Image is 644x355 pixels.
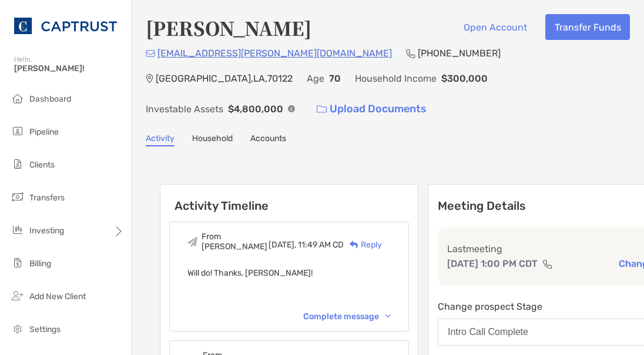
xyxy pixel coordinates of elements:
[448,327,528,337] div: Intro Call Complete
[146,102,223,116] p: Investable Assets
[11,157,25,171] img: clients icon
[11,289,25,303] img: add_new_client icon
[542,259,553,269] img: communication type
[29,160,55,170] span: Clients
[385,314,391,318] img: Chevron icon
[303,312,391,321] div: Complete message
[146,133,175,146] a: Activity
[146,50,155,57] img: Email Icon
[309,96,434,122] a: Upload Documents
[344,239,382,251] div: Reply
[202,232,269,252] div: From [PERSON_NAME]
[11,321,25,336] img: settings icon
[11,91,25,105] img: dashboard icon
[29,193,65,203] span: Transfers
[160,185,418,213] h6: Activity Timeline
[146,14,311,41] h4: [PERSON_NAME]
[11,190,25,204] img: transfers icon
[307,71,324,86] p: Age
[29,324,61,334] span: Settings
[29,94,71,104] span: Dashboard
[11,124,25,138] img: pipeline icon
[156,71,293,86] p: [GEOGRAPHIC_DATA] , LA , 70122
[14,63,124,73] span: [PERSON_NAME]!
[418,46,501,61] p: [PHONE_NUMBER]
[29,259,51,269] span: Billing
[14,5,117,47] img: CAPTRUST Logo
[447,256,538,271] p: [DATE] 1:00 PM CDT
[29,292,86,302] span: Add New Client
[441,71,488,86] p: $300,000
[406,49,415,58] img: Phone Icon
[192,133,233,146] a: Household
[250,133,286,146] a: Accounts
[545,14,630,40] button: Transfer Funds
[317,105,327,113] img: button icon
[146,74,153,83] img: Location Icon
[11,256,25,270] img: billing icon
[29,226,64,236] span: Investing
[350,241,358,249] img: Reply icon
[11,223,25,237] img: investing icon
[298,240,344,250] span: 11:49 AM CD
[157,46,392,61] p: [EMAIL_ADDRESS][PERSON_NAME][DOMAIN_NAME]
[228,102,283,116] p: $4,800,000
[454,14,536,40] button: Open Account
[329,71,341,86] p: 70
[187,266,391,280] p: Will do! Thanks, [PERSON_NAME]!
[269,240,296,250] span: [DATE],
[29,127,59,137] span: Pipeline
[288,105,295,112] img: Info Icon
[187,237,197,247] img: Event icon
[355,71,437,86] p: Household Income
